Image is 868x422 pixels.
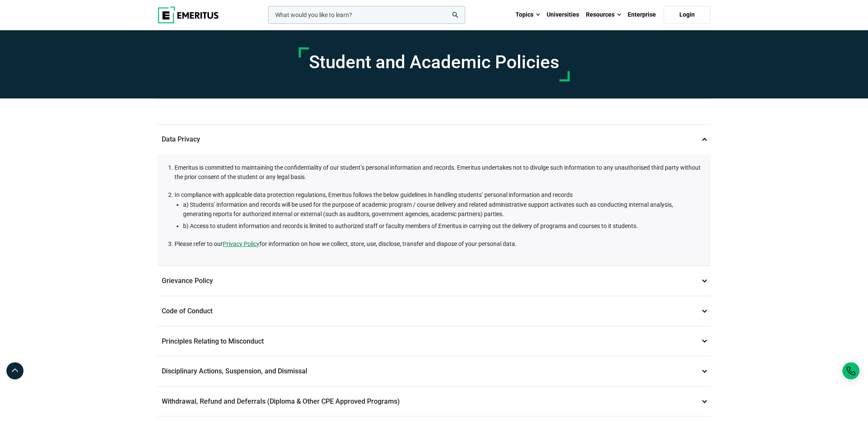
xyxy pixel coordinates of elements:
input: woocommerce-product-search-field-0 [268,6,465,24]
li: a) Students’ information and records will be used for the purpose of academic program / course de... [183,200,702,219]
p: Principles Relating to Misconduct [157,327,711,356]
p: Data Privacy [157,124,711,154]
p: Code of Conduct [157,296,711,326]
li: Please refer to our for information on how we collect, store, use, disclose, transfer and dispose... [175,239,702,249]
h1: Student and Academic Policies [309,52,559,73]
li: b) Access to student information and records is limited to authorized staff or faculty members of... [183,221,702,231]
a: Privacy Policy [223,239,259,249]
p: Grievance Policy [157,266,711,296]
a: Login [664,6,711,24]
p: Withdrawal, Refund and Deferrals (Diploma & Other CPE Approved Programs) [157,387,711,416]
li: In compliance with applicable data protection regulations, Emeritus follows the below guidelines ... [175,190,702,231]
p: Disciplinary Actions, Suspension, and Dismissal [157,356,711,386]
li: Emeritus is committed to maintaining the confidentiality of our student’s personal information an... [175,163,702,182]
